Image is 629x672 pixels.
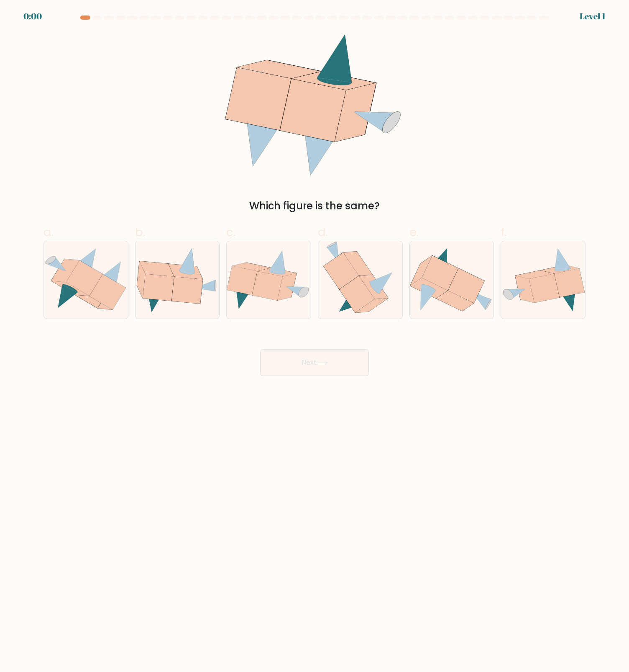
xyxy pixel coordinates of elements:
div: 0:00 [23,10,42,23]
span: a. [43,224,54,240]
span: c. [226,224,235,240]
span: d. [318,224,328,240]
span: b. [135,224,145,240]
span: e. [409,224,419,240]
div: Level 1 [580,10,606,23]
div: Which figure is the same? [49,198,580,214]
span: f. [501,224,506,240]
button: Next [260,349,369,376]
